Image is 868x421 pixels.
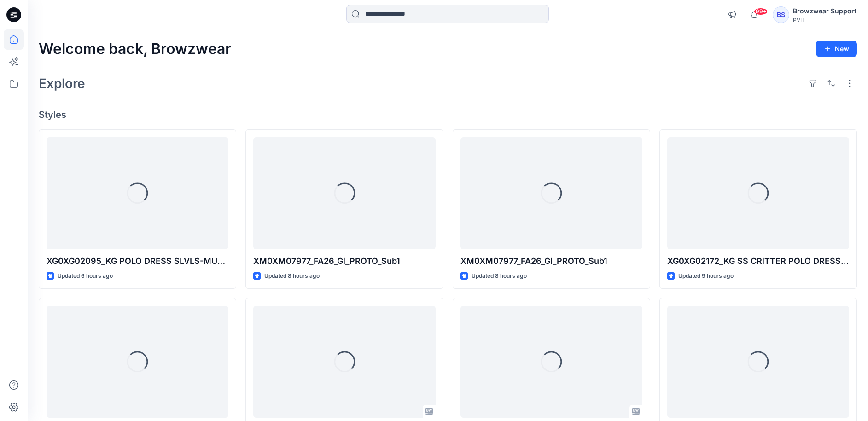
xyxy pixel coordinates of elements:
[58,271,113,281] p: Updated 6 hours ago
[47,255,228,268] p: XG0XG02095_KG POLO DRESS SLVLS-MULTI_PROTO_V01
[793,17,856,23] div: PVH
[253,255,435,268] p: XM0XM07977_FA26_GI_PROTO_Sub1
[264,271,320,281] p: Updated 8 hours ago
[793,6,856,17] div: Browzwear Support
[754,8,768,15] span: 99+
[667,255,849,268] p: XG0XG02172_KG SS CRITTER POLO DRESS- FLORAL_PROTO_V01
[39,76,85,91] h2: Explore
[472,271,527,281] p: Updated 8 hours ago
[460,255,642,268] p: XM0XM07977_FA26_GI_PROTO_Sub1
[773,6,789,23] div: BS
[39,109,857,120] h4: Styles
[678,271,734,281] p: Updated 9 hours ago
[39,41,231,58] h2: Welcome back, Browzwear
[816,41,857,57] button: New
